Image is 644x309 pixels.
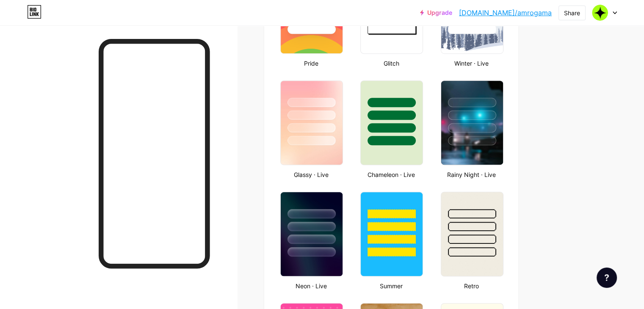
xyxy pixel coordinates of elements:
div: Retro [438,281,505,290]
div: Neon · Live [278,281,344,290]
div: Winter · Live [438,59,505,68]
div: Glassy · Live [278,170,344,179]
a: Upgrade [420,9,452,16]
a: [DOMAIN_NAME]/amrogama [459,8,552,18]
div: Share [564,8,580,17]
div: Glitch [358,59,424,68]
div: Summer [358,281,424,290]
div: Pride [278,59,344,68]
div: Rainy Night · Live [438,170,505,179]
img: Amro Gamar Aldwlah [592,5,608,21]
div: Chameleon · Live [358,170,424,179]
